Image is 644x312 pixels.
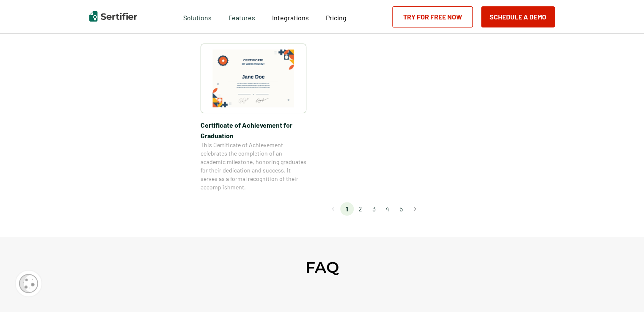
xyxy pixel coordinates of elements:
li: page 5 [394,202,408,216]
span: Certificate of Achievement for Graduation [201,120,306,141]
span: This Certificate of Achievement celebrates the completion of an academic milestone, honoring grad... [201,141,306,192]
iframe: Chat Widget [602,271,644,312]
button: Go to previous page [327,202,340,216]
img: Certificate of Achievement for Graduation [212,49,294,107]
a: Pricing [326,11,347,22]
span: Solutions [183,11,212,22]
span: Integrations [272,14,309,22]
li: page 3 [367,202,381,216]
a: Certificate of Achievement for GraduationCertificate of Achievement for GraduationThis Certificat... [201,44,306,192]
li: page 4 [381,202,394,216]
img: Cookie Popup Icon [19,274,38,293]
span: Features [228,11,255,22]
li: page 2 [354,202,367,216]
li: page 1 [340,202,354,216]
h2: FAQ [305,258,339,276]
a: Integrations [272,11,309,22]
a: Try for Free Now [392,6,473,27]
img: Sertifier | Digital Credentialing Platform [89,11,137,22]
span: Pricing [326,14,347,22]
button: Go to next page [408,202,421,216]
button: Schedule a Demo [481,6,555,27]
